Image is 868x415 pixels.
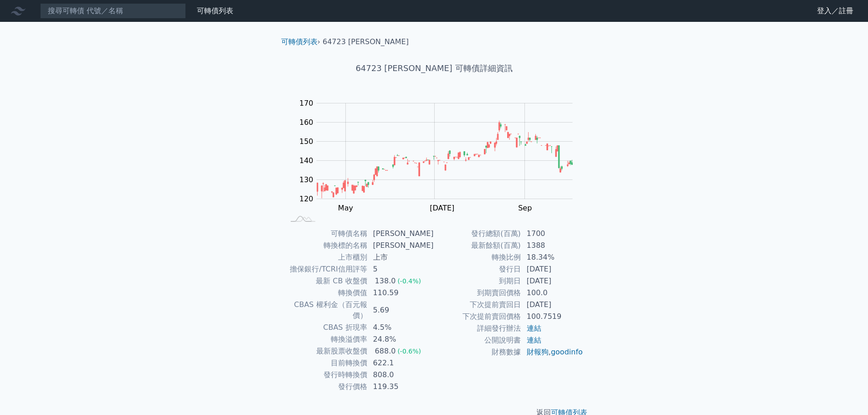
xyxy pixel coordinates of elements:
tspan: 170 [299,99,313,108]
iframe: Chat Widget [822,371,868,415]
h1: 64723 [PERSON_NAME] 可轉債詳細資訊 [274,62,595,75]
td: 上市櫃別 [285,251,368,263]
td: 最新餘額(百萬) [434,240,521,251]
td: , [521,346,584,358]
a: 可轉債列表 [281,37,318,46]
a: 連結 [527,336,541,344]
a: 財報狗 [527,348,549,356]
li: › [281,36,320,47]
td: 5 [368,263,434,275]
td: 到期日 [434,275,521,287]
td: CBAS 折現率 [285,322,368,333]
tspan: 140 [299,156,313,165]
tspan: Sep [518,204,532,212]
td: [PERSON_NAME] [368,228,434,240]
td: 最新 CB 收盤價 [285,275,368,287]
td: 622.1 [368,357,434,369]
tspan: [DATE] [430,204,454,212]
td: 最新股票收盤價 [285,345,368,357]
td: 下次提前賣回日 [434,299,521,311]
td: 1388 [521,240,584,251]
span: (-0.4%) [397,277,421,285]
td: 110.59 [368,287,434,299]
td: 100.0 [521,287,584,299]
a: goodinfo [551,348,583,356]
td: 808.0 [368,369,434,381]
td: 上市 [368,251,434,263]
td: 目前轉換價 [285,357,368,369]
a: 可轉債列表 [197,6,233,15]
div: 688.0 [373,346,398,357]
td: 到期賣回價格 [434,287,521,299]
div: 聊天小工具 [822,371,868,415]
li: 64723 [PERSON_NAME] [323,36,409,47]
td: [DATE] [521,299,584,311]
td: [PERSON_NAME] [368,240,434,251]
td: 下次提前賣回價格 [434,311,521,323]
td: 119.35 [368,381,434,393]
td: 5.69 [368,299,434,322]
td: 可轉債名稱 [285,228,368,240]
tspan: 130 [299,175,313,184]
td: [DATE] [521,263,584,275]
td: 財務數據 [434,346,521,358]
input: 搜尋可轉債 代號／名稱 [40,3,186,19]
td: 轉換溢價率 [285,333,368,345]
tspan: May [338,204,353,212]
a: 登入／註冊 [810,4,861,18]
a: 連結 [527,324,541,333]
td: 公開說明書 [434,334,521,346]
td: 轉換價值 [285,287,368,299]
div: 138.0 [373,276,398,287]
td: 發行總額(百萬) [434,228,521,240]
td: 發行價格 [285,381,368,393]
td: [DATE] [521,275,584,287]
tspan: 150 [299,137,313,146]
td: 轉換比例 [434,251,521,263]
tspan: 160 [299,118,313,127]
td: 詳細發行辦法 [434,323,521,334]
td: 18.34% [521,251,584,263]
td: 發行日 [434,263,521,275]
g: Chart [295,99,586,212]
td: 發行時轉換價 [285,369,368,381]
td: 24.8% [368,333,434,345]
td: 擔保銀行/TCRI信用評等 [285,263,368,275]
td: 100.7519 [521,311,584,323]
td: CBAS 權利金（百元報價） [285,299,368,322]
td: 4.5% [368,322,434,333]
tspan: 120 [299,195,313,203]
td: 轉換標的名稱 [285,240,368,251]
td: 1700 [521,228,584,240]
span: (-0.6%) [397,348,421,355]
